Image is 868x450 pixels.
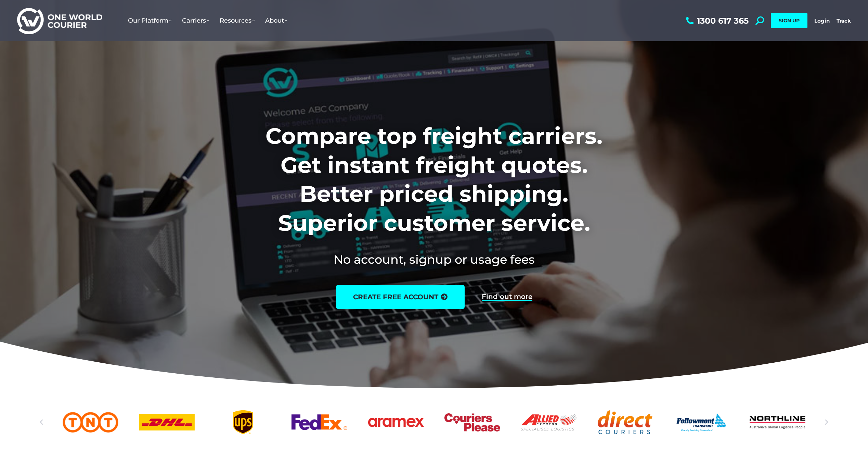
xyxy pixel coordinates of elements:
a: Northline logo [750,410,805,434]
span: Carriers [182,17,209,24]
a: Aramex_logo [368,410,424,434]
a: Our Platform [123,10,177,31]
div: 7 / 25 [444,410,500,434]
div: 4 / 25 [215,410,271,434]
h1: Compare top freight carriers. Get instant freight quotes. Better priced shipping. Superior custom... [220,122,648,237]
a: Find out more [482,293,532,301]
img: One World Courier [17,7,102,35]
a: Resources [215,10,260,31]
div: 2 / 25 [63,410,118,434]
div: 6 / 25 [368,410,424,434]
a: Login [814,17,830,24]
a: Track [837,17,851,24]
a: TNT logo Australian freight company [63,410,118,434]
a: SIGN UP [771,13,807,28]
span: Our Platform [128,17,172,24]
div: 8 / 25 [521,410,576,434]
div: 11 / 25 [750,410,805,434]
span: SIGN UP [779,17,800,24]
span: About [265,17,287,24]
a: Carriers [177,10,215,31]
a: FedEx logo [292,410,347,434]
a: UPS logo [215,410,271,434]
div: 3 / 25 [139,410,195,434]
div: 9 / 25 [597,410,653,434]
a: Direct Couriers logo [597,410,653,434]
a: 1300 617 365 [684,16,749,25]
a: Followmont transoirt web logo [673,410,729,434]
a: DHl logo [139,410,195,434]
a: create free account [336,285,465,309]
a: Allied Express logo [521,410,576,434]
a: About [260,10,293,31]
h2: No account, signup or usage fees [220,251,648,268]
span: Resources [220,17,255,24]
div: 10 / 25 [673,410,729,434]
div: Slides [63,410,805,434]
div: 5 / 25 [292,410,347,434]
a: Couriers Please logo [444,410,500,434]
